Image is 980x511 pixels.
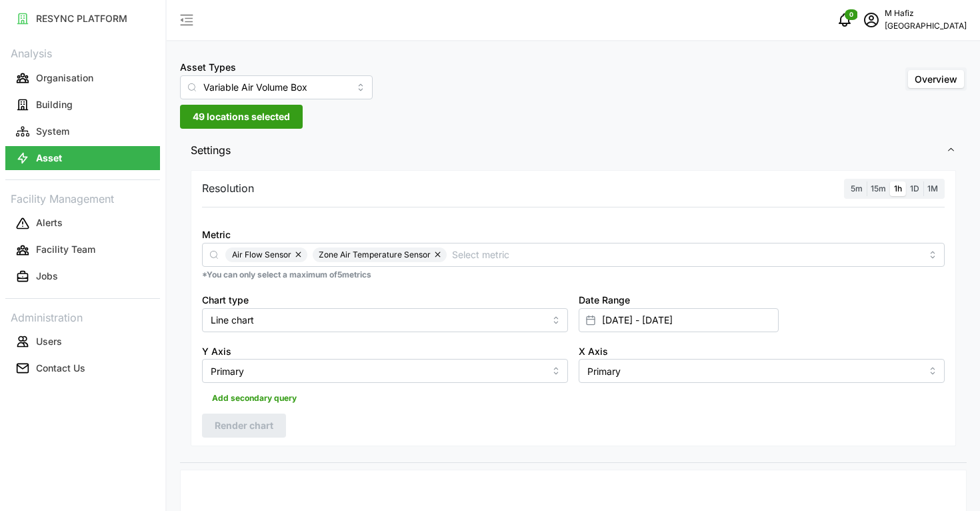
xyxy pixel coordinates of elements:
[36,151,62,165] p: Asset
[36,270,58,283] p: Jobs
[202,293,249,308] label: Chart type
[5,146,160,170] button: Asset
[5,355,160,382] a: Contact Us
[5,265,160,289] button: Jobs
[5,188,160,207] p: Facility Management
[885,7,967,20] p: M Hafiz
[5,328,160,355] a: Users
[202,388,307,408] button: Add secondary query
[5,356,160,380] button: Contact Us
[36,335,62,348] p: Users
[319,247,431,262] span: Zone Air Temperature Sensor
[5,7,160,31] button: RESYNC PLATFORM
[202,308,568,332] input: Select chart type
[5,93,160,117] button: Building
[180,134,967,167] button: Settings
[5,65,160,91] a: Organisation
[5,211,160,235] button: Alerts
[5,330,160,354] button: Users
[5,307,160,326] p: Administration
[180,105,303,129] button: 49 locations selected
[5,66,160,90] button: Organisation
[180,167,967,463] div: Settings
[36,125,69,138] p: System
[202,180,254,197] p: Resolution
[215,414,273,437] span: Render chart
[232,247,291,262] span: Air Flow Sensor
[851,183,863,193] span: 5m
[36,362,85,375] p: Contact Us
[579,308,779,332] input: Select date range
[36,243,95,256] p: Facility Team
[452,247,921,262] input: Select metric
[5,118,160,145] a: System
[202,414,286,438] button: Render chart
[5,43,160,62] p: Analysis
[579,293,630,308] label: Date Range
[910,183,919,193] span: 1D
[212,389,297,408] span: Add secondary query
[36,71,93,85] p: Organisation
[202,227,231,242] label: Metric
[5,145,160,171] a: Asset
[885,20,967,33] p: [GEOGRAPHIC_DATA]
[36,216,63,229] p: Alerts
[202,270,945,281] p: *You can only select a maximum of 5 metrics
[5,264,160,290] a: Jobs
[5,119,160,143] button: System
[915,73,957,85] span: Overview
[202,344,231,359] label: Y Axis
[191,134,946,167] span: Settings
[5,238,160,262] button: Facility Team
[5,237,160,264] a: Facility Team
[858,7,885,33] button: schedule
[180,60,236,75] label: Asset Types
[36,98,73,111] p: Building
[193,105,290,128] span: 49 locations selected
[5,5,160,32] a: RESYNC PLATFORM
[579,344,608,359] label: X Axis
[202,359,568,383] input: Select Y axis
[579,359,945,383] input: Select X axis
[894,183,902,193] span: 1h
[5,91,160,118] a: Building
[849,10,853,19] span: 0
[927,183,938,193] span: 1M
[831,7,858,33] button: notifications
[871,183,886,193] span: 15m
[5,210,160,237] a: Alerts
[36,12,127,25] p: RESYNC PLATFORM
